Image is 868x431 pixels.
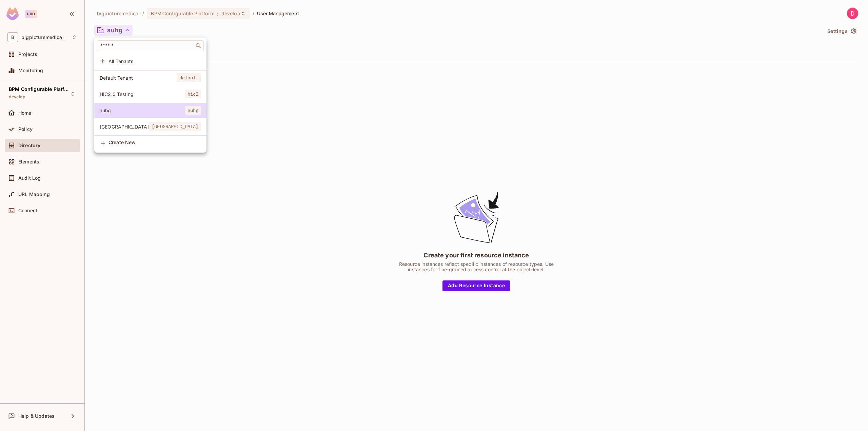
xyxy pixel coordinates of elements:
span: default [177,73,201,82]
span: auhg [185,106,201,115]
span: [GEOGRAPHIC_DATA] [100,123,149,130]
div: Show only users with a role in this tenant: auhg [94,103,206,118]
span: HIC2.0 Testing [100,91,185,97]
div: Show only users with a role in this tenant: Default Tenant [94,71,206,85]
div: Show only users with a role in this tenant: australiahg [94,119,206,134]
span: auhg [100,107,185,114]
span: hic2 [185,90,201,98]
span: All Tenants [108,58,201,64]
span: [GEOGRAPHIC_DATA] [149,122,201,131]
span: Create New [108,140,201,145]
div: Show only users with a role in this tenant: HIC2.0 Testing [94,87,206,101]
span: Default Tenant [100,75,177,81]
